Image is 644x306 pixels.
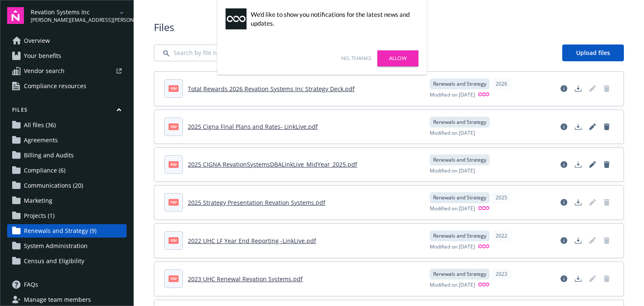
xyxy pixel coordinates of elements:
span: pdf [169,123,179,130]
span: Upload files [576,49,610,57]
a: No, thanks [341,55,371,62]
a: 2023 UHC Renewal Revation Systems.pdf [188,275,303,283]
a: Download document [571,82,585,95]
a: arrowDropDown [117,8,127,18]
span: [PERSON_NAME][EMAIL_ADDRESS][PERSON_NAME][DOMAIN_NAME] [31,16,117,24]
a: 2025 Cigna Final Plans and Rates- LinkLive.pdf [188,123,318,131]
a: Download document [571,272,585,285]
a: View file details [557,234,571,247]
a: Overview [7,34,127,47]
input: Search by file name... [154,44,280,61]
span: pdf [169,161,179,167]
span: FAQs [24,278,38,291]
img: navigator-logo.svg [7,7,24,24]
a: Edit document [586,158,599,171]
span: System Administration [24,239,88,253]
span: Delete document [600,196,613,209]
span: Delete document [600,82,613,95]
div: 2025 [491,192,512,203]
span: Modified on [DATE] [430,243,475,251]
a: System Administration [7,239,127,253]
span: Revation Systems Inc [31,8,117,16]
a: Edit document [586,120,599,133]
span: Renewals and Strategy [433,156,486,164]
a: 2022 UHC LF Year End Reporting -LinkLive.pdf [188,237,316,245]
a: View file details [557,196,571,209]
a: Download document [571,196,585,209]
span: Marketing [24,194,52,207]
span: pdf [169,85,179,92]
a: Download document [571,234,585,247]
a: All files (36) [7,118,127,132]
span: Projects (1) [24,209,55,222]
a: Compliance (6) [7,164,127,177]
a: FAQs [7,278,127,291]
span: Edit document [586,234,599,247]
a: Census and Eligibility [7,254,127,268]
span: pdf [169,275,179,282]
span: Delete document [600,234,613,247]
a: Communications (20) [7,179,127,192]
span: Files [154,20,624,34]
span: Renewals and Strategy [433,270,486,278]
div: We'd like to show you notifications for the latest news and updates. [251,10,414,28]
span: Agreements [24,133,58,147]
span: Delete document [600,272,613,285]
a: Upload files [562,44,624,61]
a: Renewals and Strategy (9) [7,224,127,238]
span: Renewals and Strategy [433,118,486,126]
div: 2022 [491,230,512,241]
span: Edit document [586,196,599,209]
a: 2025 Strategy Presentation Revation Systems.pdf [188,199,325,207]
a: View file details [557,272,571,285]
div: 2026 [491,78,512,89]
span: Edit document [586,272,599,285]
span: Modified on [DATE] [430,129,475,137]
a: View file details [557,158,571,171]
span: Compliance resources [24,79,86,93]
span: pdf [169,237,179,243]
span: Communications (20) [24,179,83,192]
span: Renewals and Strategy [433,232,486,240]
span: Your benefits [24,49,61,63]
span: Modified on [DATE] [430,91,475,99]
a: View file details [557,120,571,133]
a: Billing and Audits [7,149,127,162]
button: Revation Systems Inc[PERSON_NAME][EMAIL_ADDRESS][PERSON_NAME][DOMAIN_NAME]arrowDropDown [31,7,127,24]
button: Files [7,106,127,117]
a: Compliance resources [7,79,127,93]
span: Vendor search [24,64,65,78]
span: pdf [169,199,179,205]
a: Marketing [7,194,127,207]
a: Delete document [600,120,613,133]
a: Delete document [600,158,613,171]
span: Modified on [DATE] [430,167,475,175]
a: Projects (1) [7,209,127,222]
span: Compliance (6) [24,164,65,177]
a: Agreements [7,133,127,147]
span: Modified on [DATE] [430,205,475,213]
span: Renewals and Strategy [433,80,486,88]
a: 2025 CIGNA RevationSystemsDBALinkLive_MidYear_2025.pdf [188,160,357,168]
a: Total Rewards 2026 Revation Systems Inc Strategy Deck.pdf [188,85,355,93]
a: Download document [571,120,585,133]
span: Billing and Audits [24,149,74,162]
span: Renewals and Strategy (9) [24,224,96,238]
a: Allow [377,50,418,66]
span: Overview [24,34,50,47]
span: Census and Eligibility [24,254,84,268]
a: Download document [571,158,585,171]
a: View file details [557,82,571,95]
div: 2023 [491,269,512,280]
span: Edit document [586,82,599,95]
a: Your benefits [7,49,127,63]
span: Renewals and Strategy [433,194,486,201]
